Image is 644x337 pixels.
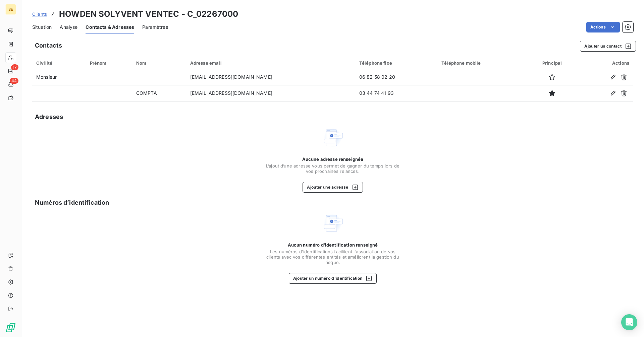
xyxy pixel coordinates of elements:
[10,78,18,84] span: 44
[36,60,82,66] div: Civilité
[441,60,522,66] div: Téléphone mobile
[136,60,182,66] div: Nom
[266,249,400,265] span: Les numéros d'identifications facilitent l'association de vos clients avec vos différentes entité...
[621,314,637,330] div: Open Intercom Messenger
[186,85,355,101] td: [EMAIL_ADDRESS][DOMAIN_NAME]
[32,11,47,17] a: Clients
[32,24,52,30] span: Situation
[86,24,134,30] span: Contacts & Adresses
[530,60,574,66] div: Principal
[60,24,77,30] span: Analyse
[35,112,63,122] h5: Adresses
[359,60,433,66] div: Téléphone fixe
[322,213,343,234] img: Empty state
[586,22,620,32] button: Actions
[190,60,351,66] div: Adresse email
[59,8,238,20] h3: HOWDEN SOLYVENT VENTEC - C_02267000
[582,60,629,66] div: Actions
[90,60,128,66] div: Prénom
[580,41,636,52] button: Ajouter un contact
[355,69,437,85] td: 06 82 58 02 20
[186,69,355,85] td: [EMAIL_ADDRESS][DOMAIN_NAME]
[35,41,62,50] h5: Contacts
[289,273,377,284] button: Ajouter un numéro d’identification
[302,156,364,162] span: Aucune adresse renseignée
[303,182,363,193] button: Ajouter une adresse
[355,85,437,101] td: 03 44 74 41 93
[5,4,16,15] div: SE
[132,85,186,101] td: COMPTA
[11,64,18,70] span: 17
[32,11,47,17] span: Clients
[322,127,343,148] img: Empty state
[35,198,109,207] h5: Numéros d’identification
[266,163,400,174] span: L’ajout d’une adresse vous permet de gagner du temps lors de vos prochaines relances.
[32,69,86,85] td: Monsieur
[288,242,378,248] span: Aucun numéro d’identification renseigné
[5,322,16,333] img: Logo LeanPay
[142,24,168,30] span: Paramètres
